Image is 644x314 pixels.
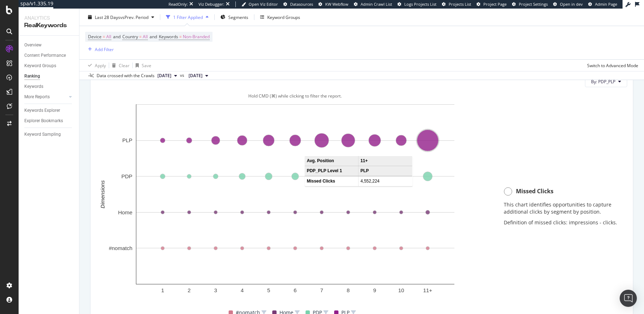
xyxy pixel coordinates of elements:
span: = [103,34,105,40]
div: Analytics [24,14,73,21]
div: Viz Debugger: [199,1,224,7]
a: Datasources [283,1,313,7]
span: Keywords [159,34,178,40]
span: Project Settings [519,1,548,7]
text: 7 [320,287,323,293]
span: By: PDP_PLP [591,79,615,85]
span: All [106,32,111,42]
text: Home [118,209,132,215]
a: KW Webflow [318,1,348,7]
button: Last 28 DaysvsPrev. Period [85,11,157,23]
text: 6 [294,287,297,293]
text: 10 [398,287,404,293]
div: Switch to Advanced Mode [587,62,638,68]
div: Content Performance [24,52,66,59]
a: Keywords Explorer [24,107,74,114]
div: Keyword Groups [267,14,300,20]
p: This chart identifies opportunities to capture additional clicks by segment by position. [504,201,620,215]
span: Admin Page [595,1,617,7]
text: PLP [122,138,132,144]
div: Apply [95,62,106,68]
div: 1 Filter Applied [173,14,203,20]
svg: A chart. [96,101,494,301]
div: Keyword Groups [24,62,56,70]
span: Datasources [290,1,313,7]
span: Last 28 Days [95,14,120,20]
span: Open Viz Editor [249,1,278,7]
span: and [150,34,157,40]
span: Segments [228,14,248,20]
div: More Reports [24,93,50,101]
a: Project Settings [512,1,548,7]
text: 8 [347,287,350,293]
a: Ranking [24,73,74,80]
button: Keyword Groups [257,11,303,23]
div: Ranking [24,73,40,80]
span: Logs Projects List [404,1,436,7]
div: Add Filter [95,46,114,52]
a: Keyword Groups [24,62,74,70]
div: Clear [119,62,130,68]
a: Logs Projects List [397,1,436,7]
text: 3 [214,287,217,293]
div: Explorer Bookmarks [24,117,63,125]
span: Project Page [483,1,507,7]
div: Keyword Sampling [24,131,61,138]
text: 5 [267,287,270,293]
span: Missed Clicks [516,187,553,195]
span: All [143,32,148,42]
span: and [113,34,121,40]
span: 2025 Jul. 6th [189,73,203,79]
div: Save [142,62,151,68]
span: Admin Crawl List [361,1,392,7]
span: 2025 Aug. 3rd [157,73,171,79]
button: Segments [218,11,251,23]
a: Admin Crawl List [354,1,392,7]
button: By: PDP_PLP [585,76,627,87]
a: Admin Page [588,1,617,7]
div: ReadOnly: [169,1,188,7]
text: 1 [161,287,164,293]
span: KW Webflow [325,1,348,7]
div: Open Intercom Messenger [620,290,637,307]
a: Explorer Bookmarks [24,117,74,125]
a: Overview [24,41,74,49]
text: 9 [373,287,376,293]
a: Keyword Sampling [24,131,74,138]
button: Save [133,60,151,71]
button: 1 Filter Applied [163,11,211,23]
span: Device [88,34,102,40]
a: Keywords [24,83,74,90]
span: Projects List [449,1,471,7]
button: Add Filter [85,45,114,54]
a: Project Page [477,1,507,7]
text: #nomatch [109,245,132,251]
span: vs Prev. Period [120,14,148,20]
text: PDP [121,173,132,179]
span: Country [122,34,138,40]
text: Dimensions [99,180,106,209]
button: Switch to Advanced Mode [584,60,638,71]
text: 2 [187,287,190,293]
p: Definition of missed clicks: impressions - clicks. [504,219,620,226]
a: Open in dev [553,1,583,7]
div: RealKeywords [24,21,73,30]
text: 11+ [423,287,433,293]
a: More Reports [24,93,67,101]
text: 4 [241,287,244,293]
div: Keywords [24,83,43,90]
span: = [139,34,142,40]
button: Clear [109,60,130,71]
a: Open Viz Editor [241,1,278,7]
a: Content Performance [24,52,74,59]
button: Apply [85,60,106,71]
span: Non-Branded [183,32,210,42]
button: [DATE] [186,71,211,80]
div: Data crossed with the Crawls [97,73,155,79]
div: Overview [24,41,42,49]
span: = [179,34,182,40]
span: Open in dev [560,1,583,7]
div: Hold CMD (⌘) while clicking to filter the report. [96,93,494,99]
span: vs [180,72,186,79]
